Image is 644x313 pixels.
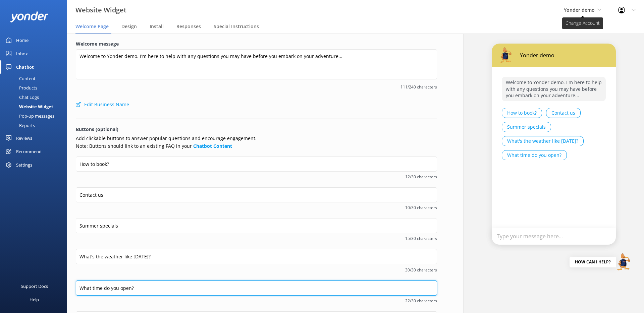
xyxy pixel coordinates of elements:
div: Inbox [16,47,28,60]
button: What's the weather like [DATE]? [502,136,584,146]
a: Reports [4,121,67,130]
img: yonder-white-logo.png [10,11,49,22]
button: Edit Business Name [76,98,129,111]
div: Type your message here... [492,228,616,245]
button: Contact us [546,108,581,118]
span: Install [150,23,164,30]
a: Website Widget [4,102,67,111]
input: Button 2 [76,187,437,202]
div: Recommend [16,145,42,158]
input: Button 1 [76,156,437,172]
span: Yonder demo [564,7,595,13]
p: Yonder demo [515,52,554,59]
img: 71-1710991958.png [614,252,634,272]
span: Welcome Page [75,23,109,30]
div: Pop-up messages [4,111,54,121]
span: Design [121,23,137,30]
button: How to book? [502,108,542,118]
span: 22/30 characters [76,298,437,304]
span: 111/240 characters [76,84,437,90]
button: What time do you open? [502,150,567,160]
span: 12/30 characters [76,174,437,180]
a: Chatbot Content [193,143,232,149]
a: Chat Logs [4,92,67,102]
input: Button 3 [76,218,437,233]
div: Chat Logs [4,92,39,102]
input: Button 4 [76,249,437,264]
span: Responses [176,23,201,30]
div: Reports [4,121,35,130]
textarea: Welcome to Yonder demo. I'm here to help with any questions you may have before you embark on you... [76,49,437,79]
div: Settings [16,158,32,172]
div: Help [30,293,39,306]
a: Content [4,74,67,83]
label: Welcome message [76,40,437,48]
div: Products [4,83,37,92]
a: Products [4,83,67,92]
div: Website Widget [4,102,53,111]
div: Home [16,34,29,47]
div: Reviews [16,131,32,145]
div: Support Docs [21,279,48,293]
p: Welcome to Yonder demo. I'm here to help with any questions you may have before you embark on you... [502,77,606,101]
div: Chatbot [16,60,34,74]
p: Buttons (optional) [76,126,437,133]
span: Special Instructions [214,23,259,30]
div: How can I help? [570,257,616,267]
input: Button 5 [76,280,437,296]
img: 71-1710991958.png [497,46,515,64]
h3: Website Widget [75,5,126,15]
a: Pop-up messages [4,111,67,121]
span: 15/30 characters [76,235,437,242]
span: 10/30 characters [76,204,437,211]
span: 30/30 characters [76,267,437,273]
p: Add clickable buttons to answer popular questions and encourage engagement. Note: Buttons should ... [76,135,437,150]
div: Content [4,74,36,83]
button: Summer specials [502,122,551,132]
